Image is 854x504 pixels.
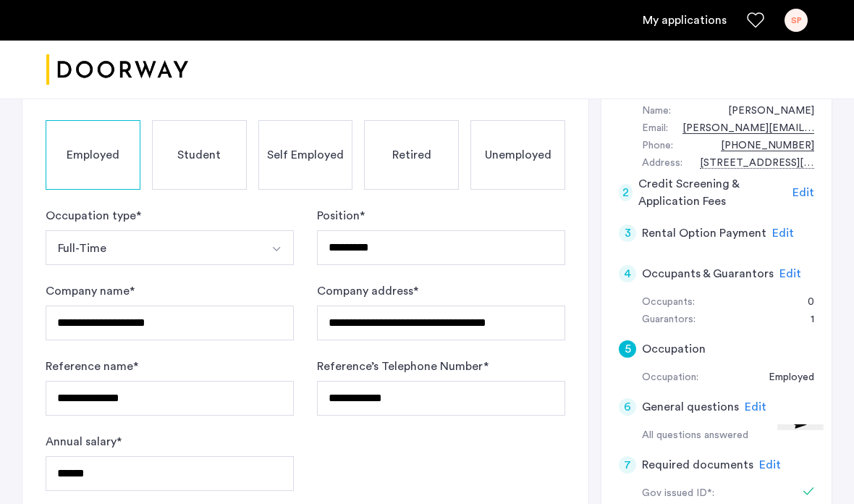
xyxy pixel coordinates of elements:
span: Edit [792,187,814,198]
div: SP [785,9,808,32]
div: Employed [754,369,814,387]
div: 1 [796,311,814,329]
div: Email: [642,120,668,138]
button: Select option [46,230,260,265]
label: Company name * [46,282,135,300]
a: Favorites [747,12,764,29]
div: 0 [793,294,814,311]
span: Edit [759,459,781,471]
iframe: chat widget [771,424,842,492]
h5: Occupation [642,340,706,358]
div: All questions answered [642,427,814,445]
div: 3 [619,224,636,242]
label: Annual salary * [46,433,122,450]
h5: Rental Option Payment [642,224,766,242]
h5: Required documents [642,456,753,474]
div: Address: [642,155,682,172]
span: Employed [67,146,119,164]
h5: Credit Screening & Application Fees [638,175,787,210]
div: Occupants: [642,294,695,311]
div: Stefan Pollmann [714,103,814,120]
div: 6 [619,398,636,416]
img: arrow [271,243,282,255]
a: Cazamio logo [46,43,188,97]
div: 2 [619,184,633,201]
div: Guarantors: [642,311,696,329]
span: Edit [772,227,794,239]
div: +12039197119 [706,138,814,155]
img: logo [46,43,188,97]
div: 5 [619,340,636,358]
span: Edit [779,268,801,280]
div: Occupation: [642,369,698,387]
span: Edit [745,401,766,413]
label: Position * [317,207,365,224]
span: Student [177,146,221,164]
h5: General questions [642,398,739,416]
div: Phone: [642,138,673,155]
h5: Occupants & Guarantors [642,265,774,282]
a: My application [643,12,727,29]
div: Gov issued ID*: [642,485,788,503]
label: Occupation type * [46,207,141,224]
span: Retired [392,146,431,164]
button: Select option [259,230,294,265]
div: stefan.pollmann@gmail.com [668,120,814,138]
div: Name: [642,103,671,120]
label: Reference’s Telephone Number * [317,358,489,375]
label: Reference name * [46,358,138,375]
div: 4 [619,265,636,282]
span: Self Employed [267,146,344,164]
div: 45 Kellogg Hill Road [682,155,814,172]
label: Company address * [317,282,418,300]
div: 7 [619,456,636,474]
span: Unemployed [485,146,551,164]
